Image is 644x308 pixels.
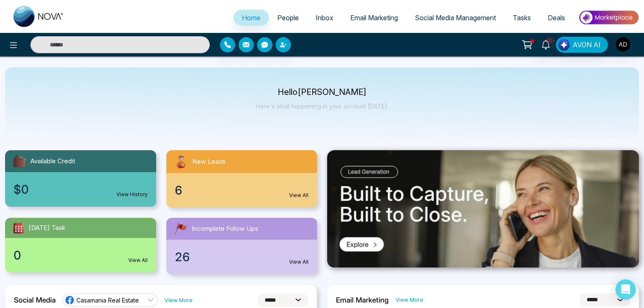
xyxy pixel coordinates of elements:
h2: Social Media [14,296,56,304]
span: Inbox [316,14,333,22]
h2: Email Marketing [336,296,389,304]
a: 10+ [536,37,556,51]
span: [DATE] Task [29,223,65,233]
button: AVON AI [556,37,608,53]
p: Here's what happening in your account [DATE]. [256,103,389,110]
a: Tasks [504,10,539,26]
span: Home [242,14,260,22]
span: Deals [548,14,565,22]
span: Tasks [513,14,531,22]
img: followUps.svg [173,221,188,236]
span: Casamania Real Estate [76,296,139,304]
a: Deals [539,10,574,26]
span: Social Media Management [415,14,496,22]
div: Open Intercom Messenger [615,279,636,300]
img: Lead Flow [558,39,570,51]
span: Email Marketing [350,14,398,22]
a: View History [116,191,148,198]
a: View All [289,258,308,266]
a: View All [128,257,148,264]
img: . [327,150,639,267]
img: newLeads.svg [173,154,189,170]
img: availableCredit.svg [12,154,27,169]
a: Inbox [307,10,342,26]
span: People [277,14,299,22]
img: Market-place.gif [578,8,639,27]
a: Home [233,10,269,26]
span: 10+ [546,37,553,44]
a: View All [289,192,308,199]
p: Hello [PERSON_NAME] [256,89,389,96]
img: User Avatar [616,37,630,51]
a: View More [165,296,192,304]
a: People [269,10,307,26]
a: Social Media Management [406,10,504,26]
span: Incomplete Follow Ups [192,224,258,234]
span: $0 [14,181,29,198]
span: Available Credit [30,157,75,166]
span: 0 [14,246,21,264]
img: Nova CRM Logo [14,6,64,27]
a: View More [395,296,423,304]
a: Incomplete Follow Ups26View All [161,218,322,274]
span: 26 [175,248,190,266]
a: Email Marketing [342,10,406,26]
img: todayTask.svg [12,221,25,235]
a: New Leads6View All [161,150,322,208]
span: New Leads [192,157,226,167]
span: 6 [175,181,182,199]
span: AVON AI [573,40,601,50]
